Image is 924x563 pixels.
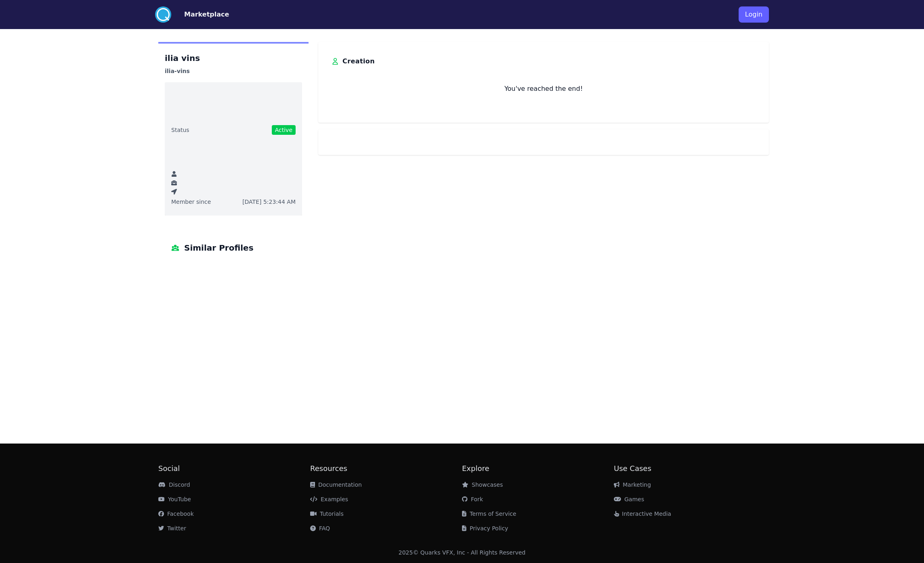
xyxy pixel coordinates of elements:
button: Login [739,6,769,23]
h1: ilia vins [165,52,302,65]
a: Terms of Service [462,511,516,517]
h2: Use Cases [614,463,766,474]
p: You've reached the end! [331,84,756,94]
a: Marketing [614,481,651,488]
button: Marketplace [184,10,229,19]
h2: Explore [462,463,614,474]
a: Fork [462,496,483,502]
div: 2025 © Quarks VFX, Inc - All Rights Reserved [399,548,526,557]
a: Facebook [158,511,194,517]
a: Discord [158,481,190,488]
h2: Social [158,463,310,474]
a: Privacy Policy [462,525,508,532]
span: Member since [171,198,211,206]
a: Showcases [462,481,503,488]
span: Status [171,126,189,134]
a: Marketplace [171,10,229,19]
a: Documentation [310,481,362,488]
span: Similar Profiles [184,241,254,254]
a: Twitter [158,525,186,532]
a: Interactive Media [614,511,671,517]
h3: Creation [342,55,375,68]
a: FAQ [310,525,330,532]
h2: Resources [310,463,462,474]
a: YouTube [158,496,191,502]
h3: ilia-vins [165,66,302,76]
span: [DATE] 5:23:44 AM [242,198,296,206]
a: Examples [310,496,348,502]
span: Active [272,125,296,135]
a: Games [614,496,644,502]
a: Tutorials [310,511,344,517]
a: Login [739,3,769,26]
